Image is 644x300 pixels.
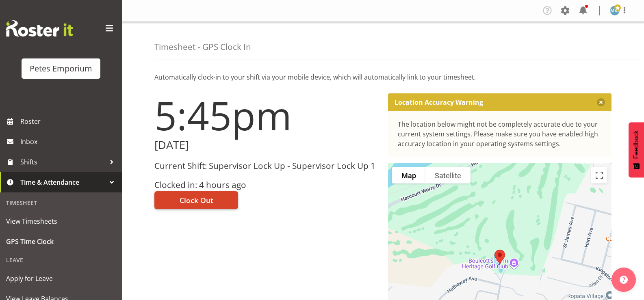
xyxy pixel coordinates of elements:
[154,180,378,190] h3: Clocked in: 4 hours ago
[6,235,116,248] span: GPS Time Clock
[398,119,602,149] div: The location below might not be completely accurate due to your current system settings. Please m...
[154,42,251,52] h4: Timesheet - GPS Clock In
[597,98,605,106] button: Close message
[154,72,611,82] p: Automatically clock-in to your shift via your mobile device, which will automatically link to you...
[180,195,213,205] span: Clock Out
[425,167,471,183] button: Show satellite imagery
[20,136,118,148] span: Inbox
[154,139,378,151] h2: [DATE]
[6,20,73,37] img: Rosterit website logo
[2,252,120,268] div: Leave
[2,211,120,231] a: View Timesheets
[633,130,640,159] span: Feedback
[610,6,620,15] img: mandy-mosley3858.jpg
[20,115,118,127] span: Roster
[392,167,425,183] button: Show street map
[154,93,378,137] h1: 5:45pm
[30,63,92,75] div: Petes Emporium
[20,176,106,188] span: Time & Attendance
[629,122,644,177] button: Feedback - Show survey
[395,98,483,106] p: Location Accuracy Warning
[154,161,378,171] h3: Current Shift: Supervisor Lock Up - Supervisor Lock Up 1
[2,268,120,289] a: Apply for Leave
[620,276,628,284] img: help-xxl-2.png
[6,215,116,227] span: View Timesheets
[591,167,607,183] button: Toggle fullscreen view
[2,194,120,211] div: Timesheet
[6,272,116,285] span: Apply for Leave
[154,191,238,209] button: Clock Out
[2,231,120,252] a: GPS Time Clock
[20,156,106,168] span: Shifts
